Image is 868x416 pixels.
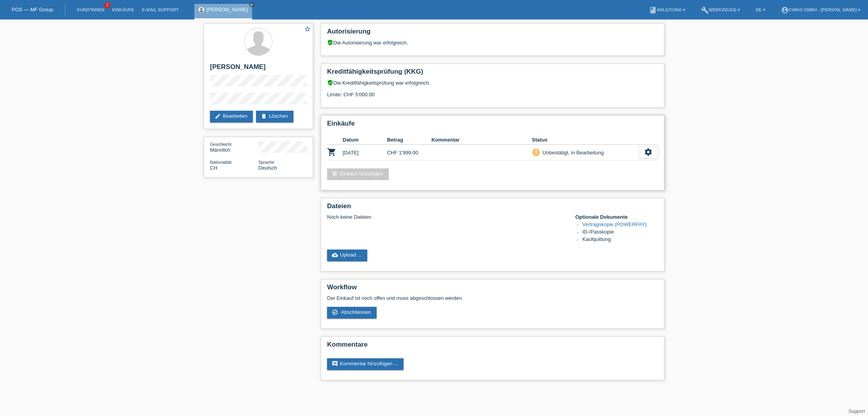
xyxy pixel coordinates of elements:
[332,309,338,315] i: check_circle_outline
[258,165,277,171] span: Deutsch
[848,409,865,414] a: Support
[327,202,658,214] h2: Dateien
[249,2,254,7] a: close
[327,120,658,131] h2: Einkäufe
[327,358,404,370] a: commentKommentar hinzufügen ...
[341,309,371,315] span: Abschliessen
[73,7,108,12] a: Kund*innen
[327,68,658,80] h2: Kreditfähigkeitsprüfung (KKG)
[582,229,658,236] li: ID-/Passkopie
[206,7,248,12] a: [PERSON_NAME]
[327,28,658,39] h2: Autorisierung
[332,361,338,367] i: comment
[327,39,658,46] div: Die Autorisierung war erfolgreich.
[343,135,387,145] th: Datum
[327,341,658,352] h2: Kommentare
[104,2,110,9] span: 1
[12,7,53,12] a: POS — MF Group
[327,39,333,46] i: verified_user
[532,135,639,145] th: Status
[752,7,769,12] a: DE ▾
[540,149,604,157] div: Unbestätigt, in Bearbeitung
[777,7,864,12] a: account_circleChiko GmbH - [PERSON_NAME] ▾
[575,214,658,220] h4: Optionale Dokumente
[250,3,254,7] i: close
[258,160,274,165] span: Sprache
[697,7,744,12] a: buildWerkzeuge ▾
[582,221,647,227] a: Vertragskopie (POWERPAY)
[332,171,338,177] i: add_shopping_cart
[431,135,532,145] th: Kommentar
[332,252,338,258] i: cloud_upload
[534,149,539,155] i: priority_high
[210,63,307,75] h2: [PERSON_NAME]
[327,214,566,220] div: Noch keine Dateien
[582,236,658,244] li: Kaufquittung
[645,7,689,12] a: bookAnleitung ▾
[210,142,231,147] span: Geschlecht
[210,165,217,171] span: Schweiz
[210,160,231,165] span: Nationalität
[215,113,221,119] i: edit
[387,145,432,161] td: CHF 1'999.00
[304,25,311,34] a: star_border
[327,307,377,319] a: check_circle_outline Abschliessen
[261,113,267,119] i: delete
[343,145,387,161] td: [DATE]
[327,80,658,103] div: Die Kreditfähigkeitsprüfung war erfolgreich. Limite: CHF 5'000.00
[108,7,138,12] a: Einkäufe
[327,168,389,180] a: add_shopping_cartEinkauf hinzufügen
[327,283,658,295] h2: Workflow
[701,6,709,14] i: build
[327,295,658,301] p: Der Einkauf ist noch offen und muss abgeschlossen werden.
[256,111,293,122] a: deleteLöschen
[781,6,789,14] i: account_circle
[210,111,253,122] a: editBearbeiten
[210,141,258,153] div: Männlich
[138,7,183,12] a: E-Mail Support
[644,148,653,156] i: settings
[327,80,333,86] i: verified_user
[387,135,432,145] th: Betrag
[327,250,367,261] a: cloud_uploadUpload ...
[649,6,657,14] i: book
[304,25,311,32] i: star_border
[327,147,336,157] i: POSP00028267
